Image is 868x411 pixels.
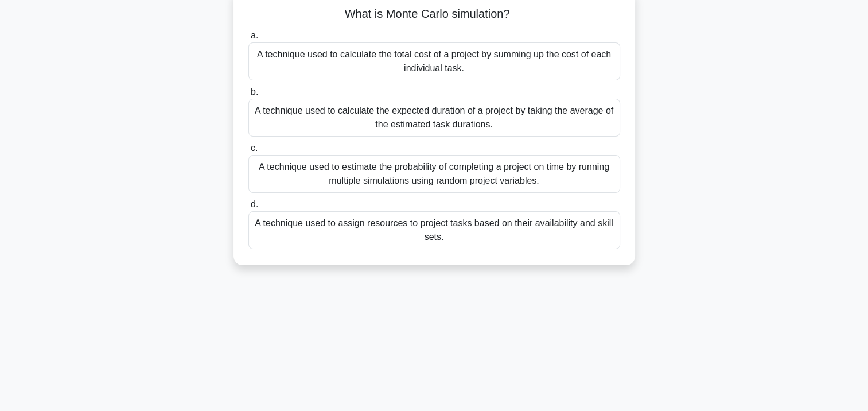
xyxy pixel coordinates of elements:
span: c. [251,143,258,153]
span: d. [251,199,258,209]
span: b. [251,87,258,96]
div: A technique used to assign resources to project tasks based on their availability and skill sets. [248,211,620,249]
div: A technique used to calculate the expected duration of a project by taking the average of the est... [248,99,620,137]
div: A technique used to calculate the total cost of a project by summing up the cost of each individu... [248,42,620,80]
div: A technique used to estimate the probability of completing a project on time by running multiple ... [248,155,620,193]
h5: What is Monte Carlo simulation? [247,7,621,22]
span: a. [251,30,258,40]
